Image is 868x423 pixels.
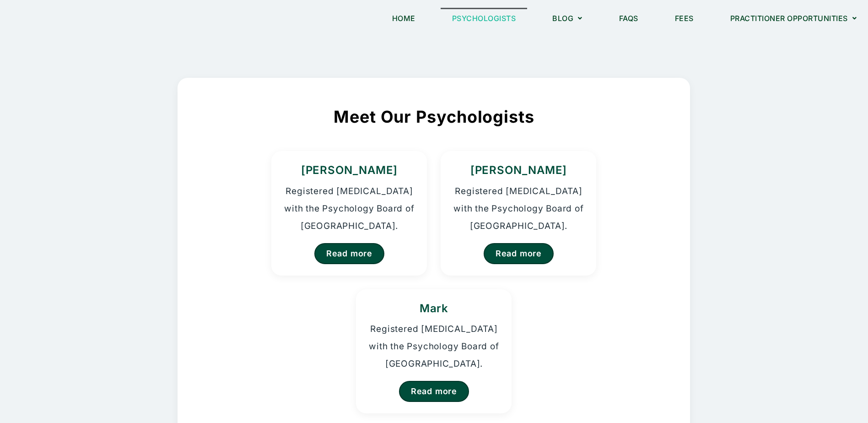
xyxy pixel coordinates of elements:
p: Registered [MEDICAL_DATA] with the Psychology Board of [GEOGRAPHIC_DATA]. [367,320,500,373]
h3: Mark [367,301,500,316]
a: Blog [541,8,594,29]
a: Fees [663,8,705,29]
p: Registered [MEDICAL_DATA] with the Psychology Board of [GEOGRAPHIC_DATA]. [452,183,585,235]
a: Read more about Kristina [314,243,384,264]
p: Registered [MEDICAL_DATA] with the Psychology Board of [GEOGRAPHIC_DATA]. [283,183,415,235]
a: Psychologists [441,8,528,29]
a: FAQs [608,8,650,29]
h3: [PERSON_NAME] [452,163,585,178]
a: Home [381,8,427,29]
a: Read more about Homer [484,243,554,264]
h3: [PERSON_NAME] [283,163,415,178]
a: Read more about Mark [399,381,469,402]
h2: Meet Our Psychologists [211,105,656,128]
